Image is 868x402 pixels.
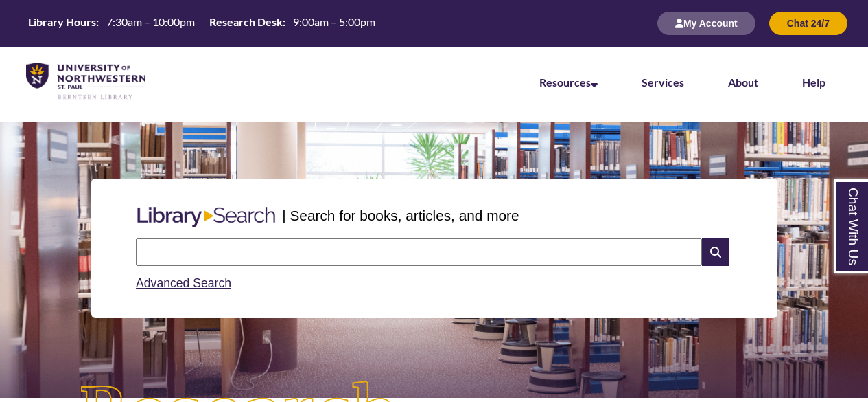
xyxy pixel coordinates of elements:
a: Chat 24/7 [769,17,847,29]
img: UNWSP Library Logo [26,63,145,100]
a: About [728,76,758,89]
i: Search [702,238,728,266]
img: Libary Search [130,201,282,233]
span: 7:30am – 10:00pm [106,15,195,28]
th: Library Hours: [23,14,101,30]
a: Resources [539,76,598,89]
span: 9:00am – 5:00pm [293,15,375,28]
th: Research Desk: [204,14,288,30]
table: Hours Today [23,14,381,32]
a: Help [802,76,825,89]
button: My Account [657,12,755,35]
a: Services [642,76,684,89]
a: My Account [657,17,755,29]
a: Advanced Search [136,276,231,290]
button: Chat 24/7 [769,12,847,35]
a: Hours Today [23,14,381,33]
p: | Search for books, articles, and more [282,205,519,226]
